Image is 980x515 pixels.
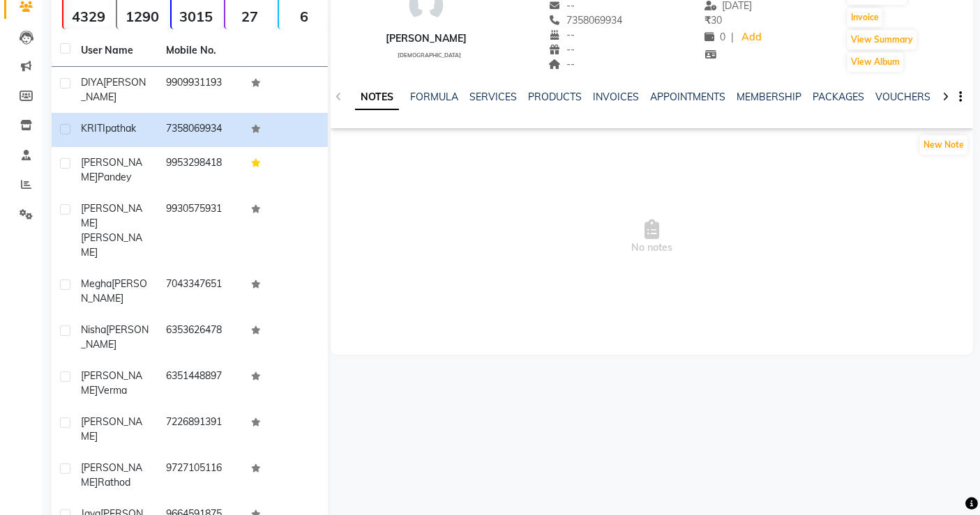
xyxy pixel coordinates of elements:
[81,461,142,489] span: [PERSON_NAME]
[593,91,639,103] a: INVOICES
[279,8,329,25] strong: 6
[81,323,106,336] span: nisha
[469,91,517,103] a: SERVICES
[158,360,243,406] td: 6351448897
[920,135,967,155] button: New Note
[737,91,801,103] a: MEMBERSHIP
[158,193,243,268] td: 9930575931
[847,30,917,49] button: View Summary
[704,31,725,43] span: 0
[81,323,149,351] span: [PERSON_NAME]
[63,8,113,25] strong: 4329
[81,156,142,183] span: [PERSON_NAME]
[81,76,146,103] span: [PERSON_NAME]
[398,52,461,59] span: [DEMOGRAPHIC_DATA]
[331,167,973,307] span: No notes
[731,30,734,45] span: |
[549,58,575,70] span: --
[158,147,243,193] td: 9953298418
[81,415,142,443] span: [PERSON_NAME]
[81,76,103,89] span: DIYA
[98,171,131,183] span: pandey
[813,91,864,103] a: PACKAGES
[117,8,167,25] strong: 1290
[73,35,158,67] th: User Name
[704,14,722,26] span: 30
[98,476,130,489] span: rathod
[158,67,243,113] td: 9909931193
[410,91,458,103] a: FORMULA
[81,122,105,134] span: KRITI
[105,122,136,134] span: pathak
[549,14,623,26] span: 7358069934
[81,277,147,305] span: [PERSON_NAME]
[704,14,711,26] span: ₹
[549,43,575,56] span: --
[158,35,243,67] th: Mobile No.
[158,406,243,452] td: 7226891391
[158,113,243,147] td: 7358069934
[650,91,725,103] a: APPOINTMENTS
[172,8,221,25] strong: 3015
[847,52,903,72] button: View Album
[875,91,930,103] a: VOUCHERS
[549,29,575,41] span: --
[386,31,467,46] div: [PERSON_NAME]
[158,268,243,314] td: 7043347651
[98,384,127,397] span: verma
[81,277,112,290] span: megha
[847,8,882,27] button: Invoice
[739,28,764,47] a: Add
[81,202,142,229] span: [PERSON_NAME]
[81,369,142,397] span: [PERSON_NAME]
[81,231,142,259] span: [PERSON_NAME]
[355,85,399,110] a: NOTES
[225,8,275,25] strong: 27
[158,452,243,498] td: 9727105116
[528,91,582,103] a: PRODUCTS
[158,314,243,360] td: 6353626478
